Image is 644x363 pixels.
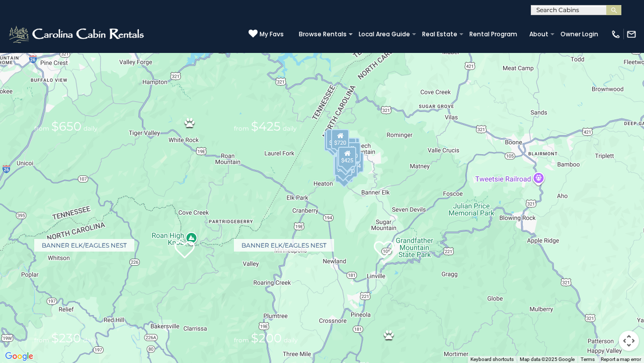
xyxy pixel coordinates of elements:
[283,125,297,132] span: daily
[51,119,82,134] span: $650
[354,27,415,41] a: Local Area Guide
[234,239,334,252] a: Banner Elk/Eagles Nest
[34,336,49,344] span: from
[417,27,462,41] a: Real Estate
[251,119,281,134] span: $425
[294,27,352,41] a: Browse Rentals
[34,239,134,252] a: Banner Elk/Eagles Nest
[374,240,394,261] a: Add to favorites
[555,27,603,41] a: Owner Login
[34,125,49,132] span: from
[8,24,147,44] img: White-1-2.png
[611,29,621,39] img: phone-regular-white.png
[234,336,249,344] span: from
[175,240,195,261] a: Add to favorites
[284,336,298,344] span: daily
[84,125,98,132] span: daily
[464,27,522,41] a: Rental Program
[249,29,284,39] a: My Favs
[524,27,553,41] a: About
[83,336,97,344] span: daily
[234,125,249,132] span: from
[626,29,636,39] img: mail-regular-white.png
[260,30,284,39] span: My Favs
[251,331,282,345] span: $200
[51,331,81,345] span: $230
